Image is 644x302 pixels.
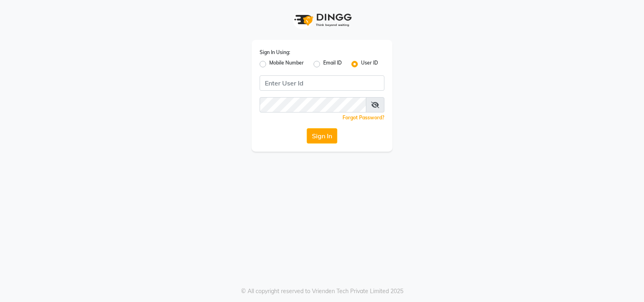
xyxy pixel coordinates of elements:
img: logo1.svg [290,8,354,32]
label: Sign In Using: [260,49,290,56]
label: Mobile Number [269,59,304,69]
a: Forgot Password? [343,115,384,121]
label: Email ID [323,59,342,69]
button: Sign In [307,128,337,144]
label: User ID [361,59,378,69]
input: Username [260,97,366,112]
input: Username [260,75,384,91]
